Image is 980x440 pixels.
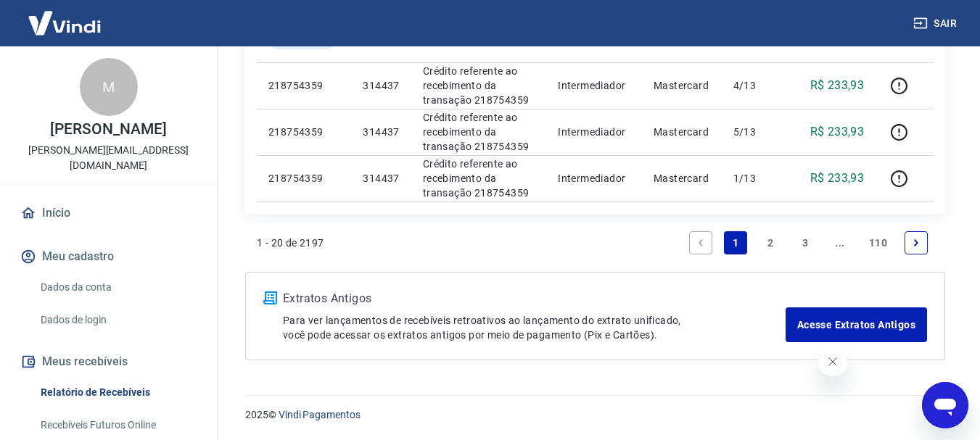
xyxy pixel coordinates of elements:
p: Intermediador [558,125,630,139]
a: Início [17,197,199,229]
a: Page 110 [863,231,893,254]
a: Previous page [689,231,712,254]
p: Mastercard [654,171,710,186]
button: Sair [910,10,963,37]
div: M [80,58,138,116]
p: R$ 233,93 [810,123,865,141]
span: Olá! Precisa de ajuda? [9,10,122,22]
iframe: Fechar mensagem [818,347,847,376]
p: Extratos Antigos [283,290,786,307]
a: Acesse Extratos Antigos [786,307,927,342]
button: Meus recebíveis [17,346,199,378]
p: Mastercard [654,125,710,139]
p: Crédito referente ao recebimento da transação 218754359 [423,157,535,200]
p: Intermediador [558,171,630,186]
p: 5/13 [733,125,776,139]
p: R$ 233,93 [810,170,865,187]
p: 218754359 [268,78,339,93]
p: 314437 [363,125,399,139]
a: Page 3 [794,231,817,254]
p: R$ 233,93 [810,77,865,94]
a: Relatório de Recebíveis [35,378,199,407]
p: 218754359 [268,171,339,186]
a: Jump forward [828,231,852,254]
img: ícone [263,291,277,304]
p: 4/13 [733,78,776,93]
p: Crédito referente ao recebimento da transação 218754359 [423,110,535,154]
a: Vindi Pagamentos [279,409,361,420]
p: [PERSON_NAME][EMAIL_ADDRESS][DOMAIN_NAME] [12,143,205,173]
p: 1/13 [733,171,776,186]
ul: Pagination [683,225,934,260]
p: 218754359 [268,125,339,139]
img: Vindi [17,1,112,45]
a: Dados de login [35,305,199,335]
p: Para ver lançamentos de recebíveis retroativos ao lançamento do extrato unificado, você pode aces... [283,313,786,342]
a: Recebíveis Futuros Online [35,410,199,440]
p: Intermediador [558,78,630,93]
iframe: Botão para abrir a janela de mensagens [922,382,968,428]
p: Mastercard [654,78,710,93]
a: Page 2 [759,231,782,254]
button: Meu cadastro [17,241,199,273]
a: Dados da conta [35,273,199,302]
a: Next page [905,231,928,254]
p: Crédito referente ao recebimento da transação 218754359 [423,64,535,107]
p: [PERSON_NAME] [50,122,166,137]
p: 314437 [363,171,399,186]
p: 314437 [363,78,399,93]
p: 1 - 20 de 2197 [257,236,324,250]
p: 2025 © [245,407,945,423]
a: Page 1 is your current page [724,231,747,254]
